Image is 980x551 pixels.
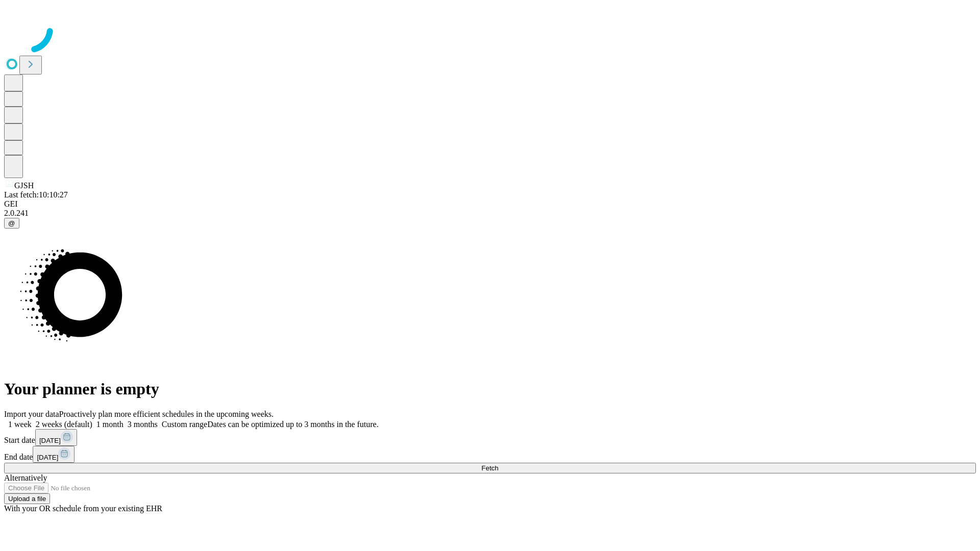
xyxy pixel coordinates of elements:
[14,181,34,190] span: GJSH
[8,219,15,227] span: @
[4,504,162,513] span: With your OR schedule from your existing EHR
[33,446,75,463] button: [DATE]
[96,420,124,429] span: 1 month
[4,190,68,199] span: Last fetch: 10:10:27
[4,473,47,482] span: Alternatively
[36,420,92,429] span: 2 weeks (default)
[4,380,976,398] h1: Your planner is empty
[162,420,207,429] span: Custom range
[4,199,976,209] div: GEI
[4,429,976,446] div: Start date
[59,410,274,418] span: Proactively plan more efficient schedules in the upcoming weeks.
[37,454,58,461] span: [DATE]
[4,463,976,473] button: Fetch
[4,410,59,418] span: Import your data
[207,420,378,429] span: Dates can be optimized up to 3 months in the future.
[481,464,498,472] span: Fetch
[4,493,50,504] button: Upload a file
[128,420,158,429] span: 3 months
[4,446,976,463] div: End date
[4,209,976,218] div: 2.0.241
[8,420,32,429] span: 1 week
[39,437,61,444] span: [DATE]
[4,218,19,229] button: @
[35,429,77,446] button: [DATE]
